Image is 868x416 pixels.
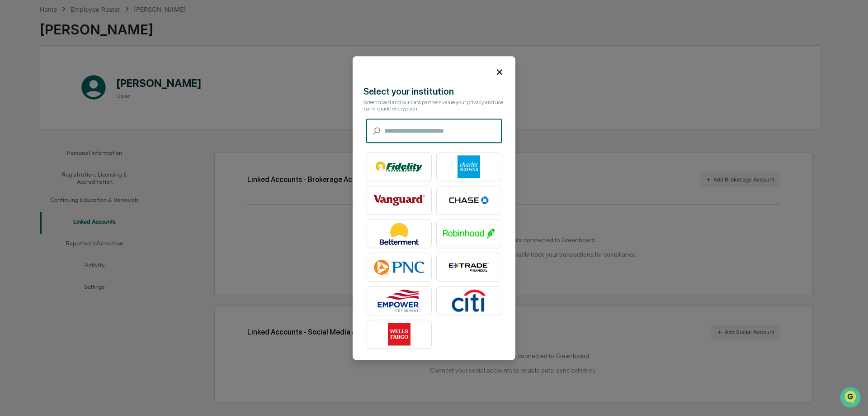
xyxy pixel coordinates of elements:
[154,72,165,83] button: Start new chat
[31,69,148,78] div: Start new chat
[839,386,863,411] iframe: Open customer support
[363,86,505,97] div: Select your institution
[443,289,495,312] img: Citibank
[5,128,61,144] a: 🔎Data Lookup
[66,115,73,122] div: 🗄️
[363,99,505,112] div: Greenboard and our data partners value your privacy and use bank-grade encryption
[443,189,495,211] img: Chase
[18,131,57,140] span: Data Lookup
[9,132,16,139] div: 🔎
[9,69,25,86] img: 1746055101610-c473b297-6a78-478c-a979-82029cc54cd1
[443,222,495,245] img: Robinhood
[373,289,425,312] img: Empower Retirement
[90,153,109,160] span: Pylon
[443,256,495,278] img: E*TRADE
[9,19,165,33] p: How can we help?
[75,114,112,123] span: Attestations
[373,256,425,278] img: PNC
[443,155,495,178] img: Charles Schwab
[18,114,58,123] span: Preclearance
[64,153,109,160] a: Powered byPylon
[62,110,116,127] a: 🗄️Attestations
[5,110,62,127] a: 🖐️Preclearance
[373,222,425,245] img: Betterment
[373,155,425,178] img: Fidelity Investments
[9,115,16,122] div: 🖐️
[373,323,425,345] img: Wells Fargo
[31,78,114,86] div: We're available if you need us!
[373,189,425,211] img: Vanguard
